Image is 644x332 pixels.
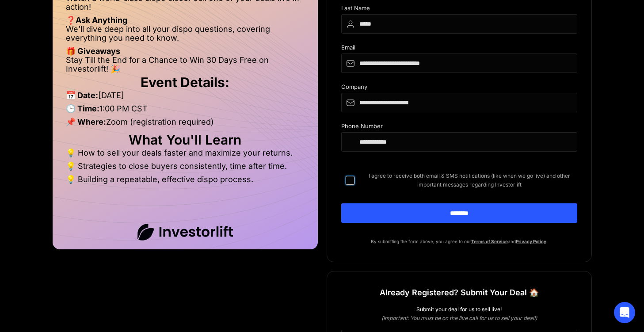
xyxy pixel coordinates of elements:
[66,149,305,162] li: 💡 How to sell your deals faster and maximize your returns.
[66,91,98,100] strong: 📅 Date:
[341,44,577,53] div: Email
[341,237,577,246] p: By submitting the form above, you agree to our and .
[66,117,106,126] strong: 📌 Where:
[380,285,539,301] h1: Already Registered? Submit Your Deal 🏠
[341,84,577,93] div: Company
[66,56,305,73] li: Stay Till the End for a Chance to Win 30 Days Free on Investorlift! 🎉
[471,239,508,244] a: Terms of Service
[66,162,305,175] li: 💡 Strategies to close buyers consistently, time after time.
[66,15,127,25] strong: ❓Ask Anything
[341,5,577,14] div: Last Name
[381,315,537,321] em: (Important: You must be on the live call for us to sell your deal!)
[66,25,305,47] li: We’ll dive deep into all your dispo questions, covering everything you need to know.
[614,302,635,323] div: Open Intercom Messenger
[362,172,577,189] span: I agree to receive both email & SMS notifications (like when we go live) and other important mess...
[66,91,305,104] li: [DATE]
[66,135,305,144] h2: What You'll Learn
[66,46,120,56] strong: 🎁 Giveaways
[66,104,99,113] strong: 🕒 Time:
[66,175,305,184] li: 💡 Building a repeatable, effective dispo process.
[66,104,305,118] li: 1:00 PM CST
[341,123,577,132] div: Phone Number
[141,74,229,90] strong: Event Details:
[341,305,577,314] div: Submit your deal for us to sell live!
[66,118,305,131] li: Zoom (registration required)
[516,239,546,244] a: Privacy Policy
